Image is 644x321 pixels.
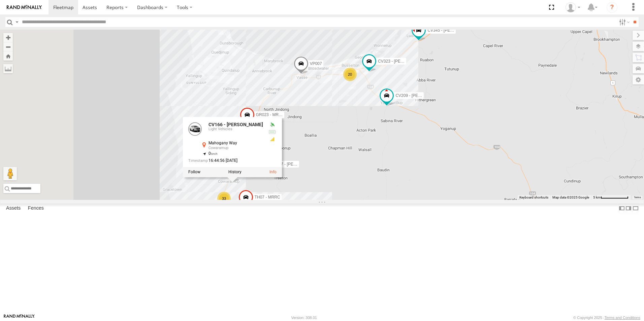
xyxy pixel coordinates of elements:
[7,5,42,10] img: rand-logo.svg
[563,2,583,12] div: Graham Broom
[217,192,231,205] div: 33
[310,61,322,66] span: VP007
[208,141,263,145] div: Mahogany Way
[14,17,20,27] label: Search Query
[616,17,631,27] label: Search Filter Options
[593,195,601,199] span: 5 km
[343,68,357,81] div: 20
[25,204,47,213] label: Fences
[255,195,280,200] span: TH07 - MRRC
[427,28,477,33] span: CV345 - [PERSON_NAME]
[268,122,277,128] div: Valid GPS Fix
[268,130,277,135] div: No voltage information received from this device.
[573,316,640,320] div: © Copyright 2025 -
[552,195,589,199] span: Map data ©2025 Google
[519,195,548,200] button: Keyboard shortcuts
[3,33,13,42] button: Zoom in
[208,146,263,150] div: Cowaramup
[271,162,320,167] span: CV217 - [PERSON_NAME]
[256,113,285,117] span: GR023 - MRRC
[632,204,639,213] label: Hide Summary Table
[3,167,17,180] button: Drag Pegman onto the map to open Street View
[395,93,445,98] span: CV209 - [PERSON_NAME]
[188,170,200,175] label: Realtime tracking of Asset
[291,316,317,320] div: Version: 308.01
[268,137,277,142] div: GSM Signal = 3
[378,59,427,64] span: CV323 - [PERSON_NAME]
[591,195,631,200] button: Map Scale: 5 km per 79 pixels
[208,128,263,132] div: Light Vehicles
[605,316,640,320] a: Terms and Conditions
[208,122,263,127] a: CV166 - [PERSON_NAME]
[634,196,641,199] a: Terms (opens in new tab)
[3,64,13,73] label: Measure
[228,170,241,175] label: View Asset History
[633,75,644,84] label: Map Settings
[3,204,24,213] label: Assets
[4,314,35,321] a: Visit our Website
[208,151,218,156] span: 0
[3,51,13,61] button: Zoom Home
[269,170,277,175] a: View Asset Details
[625,204,632,213] label: Dock Summary Table to the Right
[607,2,617,13] i: ?
[188,122,202,136] a: View Asset Details
[3,42,13,51] button: Zoom out
[618,204,625,213] label: Dock Summary Table to the Left
[188,159,263,163] div: Date/time of location update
